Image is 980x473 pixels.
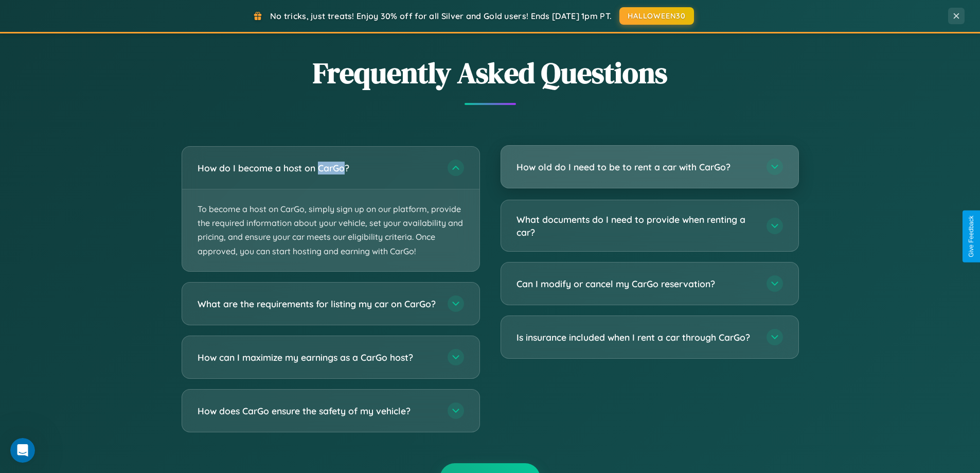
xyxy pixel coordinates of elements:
[516,277,756,290] h3: Can I modify or cancel my CarGo reservation?
[516,161,756,173] h3: How old do I need to be to rent a car with CarGo?
[270,11,612,21] span: No tricks, just treats! Enjoy 30% off for all Silver and Gold users! Ends [DATE] 1pm PT.
[198,297,437,310] h3: What are the requirements for listing my car on CarGo?
[182,189,479,271] p: To become a host on CarGo, simply sign up on our platform, provide the required information about...
[198,351,437,363] h3: How can I maximize my earnings as a CarGo host?
[619,7,694,25] button: HALLOWEEN30
[516,331,756,344] h3: Is insurance included when I rent a car through CarGo?
[516,213,756,238] h3: What documents do I need to provide when renting a car?
[198,162,437,174] h3: How do I become a host on CarGo?
[10,438,35,463] iframe: Intercom live chat
[198,404,437,417] h3: How does CarGo ensure the safety of my vehicle?
[968,216,975,257] div: Give Feedback
[182,53,799,93] h2: Frequently Asked Questions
